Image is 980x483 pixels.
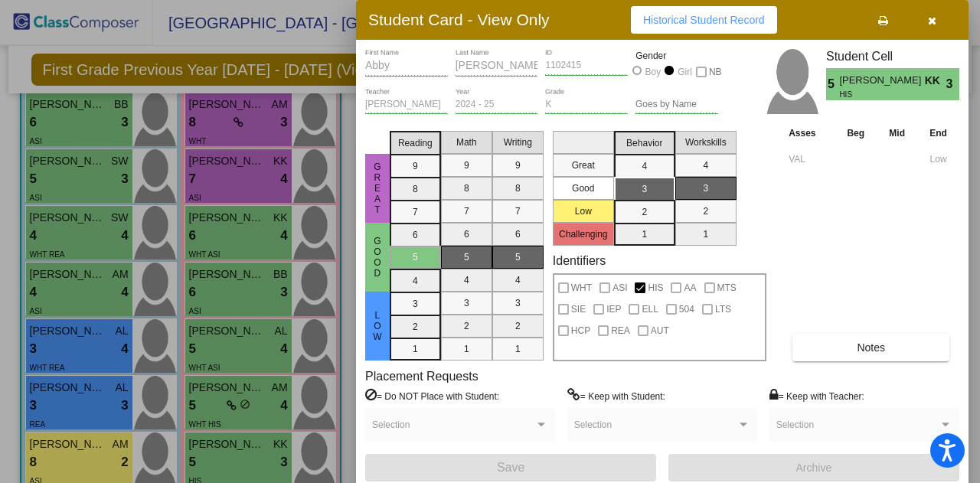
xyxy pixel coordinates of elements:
[769,388,864,403] label: = Keep with Teacher:
[709,63,722,81] span: NB
[567,388,665,403] label: = Keep with Student:
[635,100,718,110] input: goes by name
[925,73,946,89] span: KK
[611,321,630,340] span: REA
[368,10,550,29] h3: Student Card - View Only
[668,454,959,481] button: Archive
[553,253,606,268] label: Identifiers
[545,60,628,71] input: Enter ID
[651,321,669,340] span: AUT
[365,100,448,110] input: teacher
[715,300,731,318] span: LTS
[643,14,765,26] span: Historical Student Record
[371,310,384,342] span: Low
[796,462,832,474] span: Archive
[826,49,959,64] h3: Student Cell
[877,125,917,142] th: Mid
[456,100,538,110] input: year
[717,279,737,297] span: MTS
[645,65,661,79] div: Boy
[571,279,592,297] span: WHT
[839,73,924,89] span: [PERSON_NAME]
[857,341,885,354] span: Notes
[826,75,839,93] span: 5
[785,125,835,142] th: Asses
[792,334,949,361] button: Notes
[946,75,959,93] span: 3
[365,388,499,403] label: = Do NOT Place with Student:
[606,300,621,318] span: IEP
[365,369,479,383] label: Placement Requests
[635,49,718,63] mat-label: Gender
[497,461,524,474] span: Save
[789,148,831,171] input: assessment
[679,300,694,318] span: 504
[835,125,877,142] th: Beg
[677,65,692,79] div: Girl
[365,454,656,481] button: Save
[371,162,384,215] span: Great
[684,279,696,297] span: AA
[839,89,913,100] span: HIS
[648,279,663,297] span: HIS
[631,6,777,34] button: Historical Student Record
[571,300,586,318] span: SIE
[612,279,627,297] span: ASI
[545,100,628,110] input: grade
[917,125,959,142] th: End
[571,321,590,340] span: HCP
[642,300,658,318] span: ELL
[371,236,384,279] span: Good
